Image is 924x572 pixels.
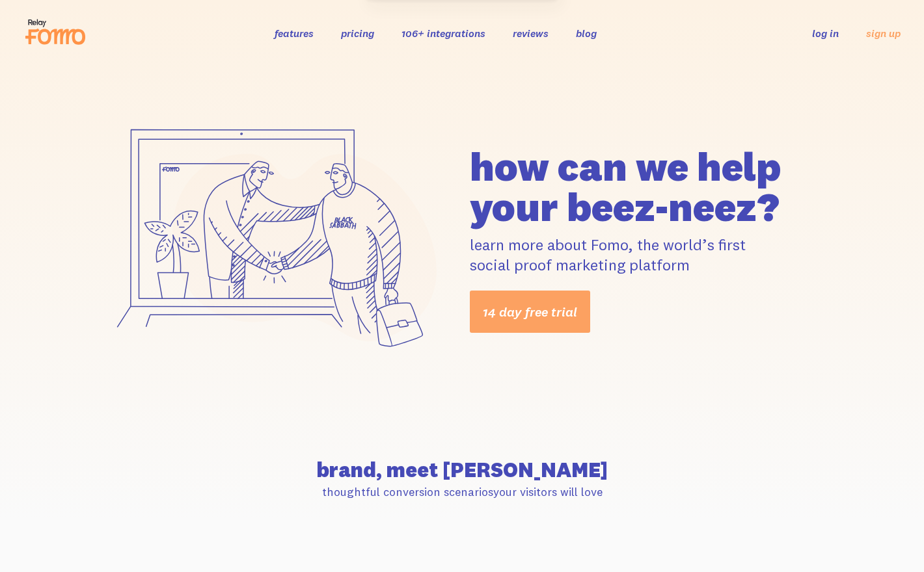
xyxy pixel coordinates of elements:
a: blog [576,27,597,40]
p: thoughtful conversion scenarios your visitors will love [99,484,825,499]
a: reviews [513,27,549,40]
a: sign up [866,27,901,40]
h2: brand, meet [PERSON_NAME] [99,460,825,480]
a: 14 day free trial [470,291,590,333]
a: features [275,27,314,40]
h1: how can we help your beez-neez? [470,146,825,227]
p: learn more about Fomo, the world’s first social proof marketing platform [470,235,825,275]
a: pricing [341,27,374,40]
a: 106+ integrations [401,27,485,40]
a: log in [812,27,839,40]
